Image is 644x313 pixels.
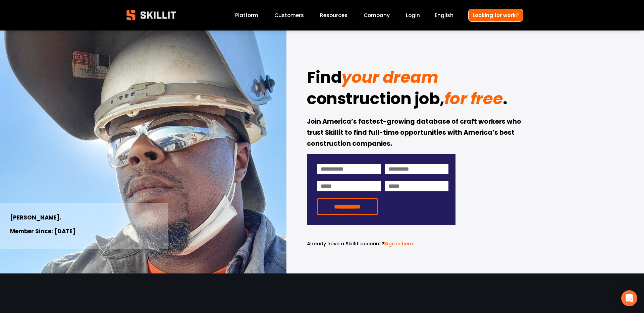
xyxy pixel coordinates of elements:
[307,240,384,247] span: Already have a Skillit account?
[341,66,438,88] em: your dream
[320,11,347,20] a: folder dropdown
[274,11,304,20] a: Customers
[503,86,507,114] strong: .
[121,5,182,25] img: Skillit
[10,227,75,237] strong: Member Since: [DATE]
[384,240,413,247] a: Sign in here
[435,11,453,19] span: English
[307,86,444,114] strong: construction job,
[235,11,258,20] a: Platform
[364,11,390,20] a: Company
[444,87,503,110] em: for free
[468,9,523,22] a: Looking for work?
[307,117,523,149] strong: Join America’s fastest-growing database of craft workers who trust Skillit to find full-time oppo...
[406,11,420,20] a: Login
[621,290,637,306] div: Open Intercom Messenger
[10,213,61,223] strong: [PERSON_NAME].
[320,11,347,19] span: Resources
[307,240,455,248] p: .
[307,65,341,92] strong: Find
[435,11,453,20] div: language picker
